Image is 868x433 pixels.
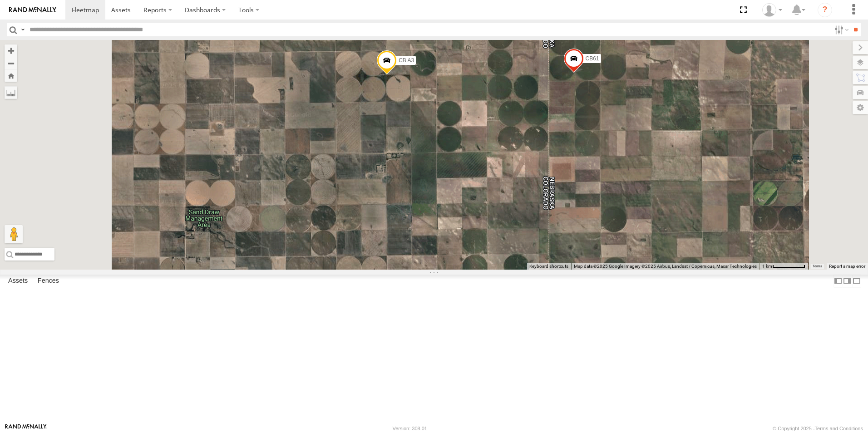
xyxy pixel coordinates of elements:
[852,275,861,288] label: Hide Summary Table
[813,265,822,268] a: Terms (opens in new tab)
[9,7,56,13] img: rand-logo.svg
[5,225,23,243] button: Drag Pegman onto the map to open Street View
[762,264,772,269] span: 1 km
[393,426,427,431] div: Version: 308.01
[574,264,757,269] span: Map data ©2025 Google Imagery ©2025 Airbus, Landsat / Copernicus, Maxar Technologies
[759,263,808,270] button: Map Scale: 1 km per 69 pixels
[829,264,865,269] a: Report a map error
[33,275,64,287] label: Fences
[815,426,863,431] a: Terms and Conditions
[4,275,32,287] label: Assets
[5,424,47,433] a: Visit our Website
[833,275,843,288] label: Dock Summary Table to the Left
[773,426,863,431] div: © Copyright 2025 -
[529,263,568,270] button: Keyboard shortcuts
[5,86,17,99] label: Measure
[831,23,850,36] label: Search Filter Options
[818,3,832,17] i: ?
[5,69,17,82] button: Zoom Home
[759,3,785,17] div: Al Bahnsen
[19,23,26,36] label: Search Query
[5,57,17,69] button: Zoom out
[843,275,852,288] label: Dock Summary Table to the Right
[586,56,599,62] span: CB61
[399,57,414,64] span: CB A3
[853,101,868,114] label: Map Settings
[5,44,17,57] button: Zoom in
